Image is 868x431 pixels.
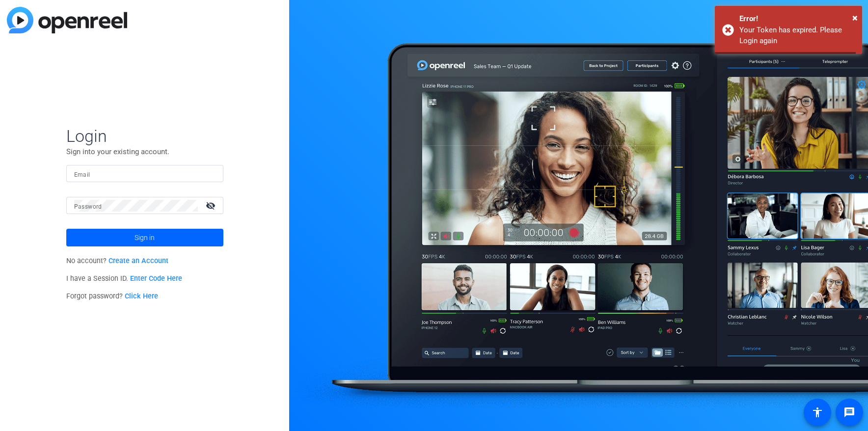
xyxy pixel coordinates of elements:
[66,292,159,300] span: Forgot password?
[7,7,127,33] img: blue-gradient.svg
[66,126,223,146] span: Login
[74,171,90,178] mat-label: Email
[66,274,183,283] span: I have a Session ID.
[74,203,102,210] mat-label: Password
[108,257,168,265] a: Create an Account
[130,274,182,283] a: Enter Code Here
[200,198,223,213] mat-icon: visibility_off
[66,257,169,265] span: No account?
[739,13,855,25] div: Error!
[852,10,858,25] button: Close
[135,225,155,250] span: Sign in
[852,12,858,24] span: ×
[125,292,158,300] a: Click Here
[739,25,855,47] div: Your Token has expired. Please Login again
[843,406,855,418] mat-icon: message
[66,146,223,157] p: Sign into your existing account.
[66,229,223,246] button: Sign in
[74,168,216,180] input: Enter Email Address
[812,406,823,418] mat-icon: accessibility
